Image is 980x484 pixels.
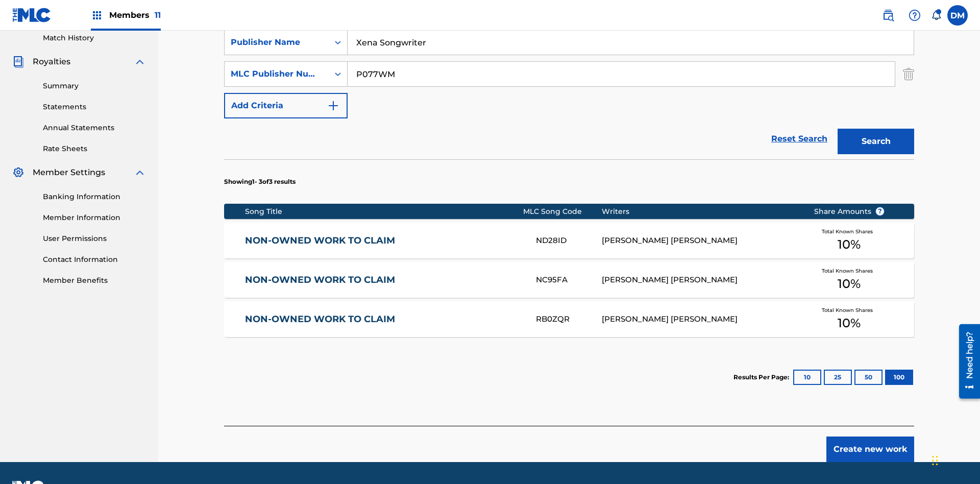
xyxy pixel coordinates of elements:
span: ? [876,207,884,215]
div: MLC Song Code [523,206,602,217]
div: Drag [932,445,938,476]
button: 25 [824,370,852,385]
div: [PERSON_NAME] [PERSON_NAME] [602,274,798,286]
img: 9d2ae6d4665cec9f34b9.svg [327,100,339,112]
img: Top Rightsholders [91,9,103,21]
img: help [909,9,921,21]
img: expand [134,166,146,179]
div: [PERSON_NAME] [PERSON_NAME] [602,235,798,247]
div: [PERSON_NAME] [PERSON_NAME] [602,313,798,325]
span: Total Known Shares [822,228,877,235]
a: NON-OWNED WORK TO CLAIM [245,235,523,247]
img: Royalties [12,56,24,68]
span: Share Amounts [814,206,885,217]
div: ND28ID [536,235,601,247]
img: Delete Criterion [903,61,914,87]
a: Reset Search [766,128,832,150]
span: 11 [155,10,161,20]
img: MLC Logo [12,8,52,22]
iframe: Chat Widget [929,435,980,484]
a: Statements [43,102,146,112]
button: 100 [885,370,913,385]
button: Create new work [826,437,914,462]
div: User Menu [947,5,968,26]
a: Banking Information [43,191,146,202]
a: NON-OWNED WORK TO CLAIM [245,274,523,286]
button: Add Criteria [224,93,348,118]
a: Summary [43,81,146,91]
a: Member Benefits [43,275,146,286]
img: expand [134,56,146,68]
a: Match History [43,33,146,43]
span: Members [109,9,161,21]
iframe: Resource Center [951,320,980,404]
img: Member Settings [12,166,24,179]
button: 10 [793,370,821,385]
button: Search [838,129,914,154]
a: User Permissions [43,233,146,244]
button: 50 [854,370,883,385]
div: MLC Publisher Number [231,68,323,80]
a: Member Information [43,212,146,223]
span: Total Known Shares [822,306,877,314]
a: Contact Information [43,254,146,265]
div: Notifications [931,10,941,20]
div: Writers [602,206,798,217]
div: RB0ZQR [536,313,601,325]
div: Song Title [245,206,523,217]
div: Publisher Name [231,36,323,49]
div: Help [904,5,925,26]
span: 10 % [838,235,861,254]
span: 10 % [838,314,861,332]
a: Rate Sheets [43,143,146,154]
span: 10 % [838,275,861,293]
div: NC95FA [536,274,601,286]
p: Showing 1 - 3 of 3 results [224,177,296,186]
a: NON-OWNED WORK TO CLAIM [245,313,523,325]
img: search [882,9,894,21]
span: Total Known Shares [822,267,877,275]
a: Public Search [878,5,898,26]
span: Royalties [33,56,70,68]
a: Annual Statements [43,123,146,133]
span: Member Settings [33,166,105,179]
p: Results Per Page: [733,373,792,382]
